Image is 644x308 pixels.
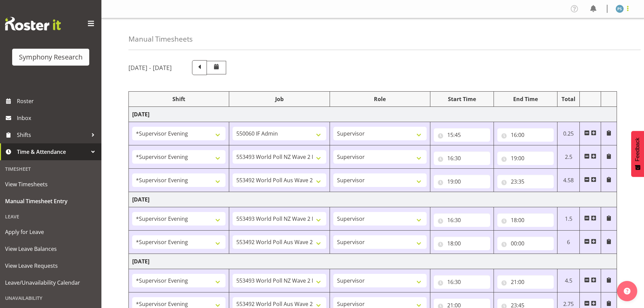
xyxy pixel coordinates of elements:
td: 4.5 [557,269,580,292]
a: View Timesheets [2,176,100,193]
td: [DATE] [129,254,617,269]
td: [DATE] [129,107,617,122]
span: Roster [17,96,98,106]
span: Apply for Leave [5,227,96,237]
input: Click to select... [497,151,554,165]
div: Timesheet [2,162,100,176]
a: Apply for Leave [2,223,100,240]
div: Unavailability [2,291,100,305]
div: Start Time [434,95,490,103]
div: Shift [132,95,225,103]
input: Click to select... [434,213,490,227]
img: Rosterit website logo [5,17,61,30]
a: View Leave Balances [2,240,100,257]
span: View Leave Requests [5,261,96,271]
td: [DATE] [129,192,617,207]
span: Inbox [17,113,98,123]
td: 6 [557,231,580,254]
input: Click to select... [434,151,490,165]
input: Click to select... [497,213,554,227]
div: Role [333,95,427,103]
input: Click to select... [434,275,490,289]
h4: Manual Timesheets [128,35,193,43]
div: End Time [497,95,554,103]
span: Time & Attendance [17,147,88,157]
input: Click to select... [497,128,554,142]
a: Manual Timesheet Entry [2,193,100,210]
span: View Timesheets [5,179,96,189]
img: paul-s-stoneham1982.jpg [616,5,624,13]
input: Click to select... [434,175,490,188]
td: 4.58 [557,169,580,192]
span: Manual Timesheet Entry [5,196,96,206]
a: View Leave Requests [2,257,100,274]
img: help-xxl-2.png [624,288,630,294]
input: Click to select... [434,128,490,142]
input: Click to select... [434,237,490,250]
div: Job [233,95,326,103]
span: Leave/Unavailability Calendar [5,278,96,288]
span: Shifts [17,130,88,140]
td: 0.25 [557,122,580,145]
input: Click to select... [497,175,554,188]
td: 1.5 [557,207,580,231]
td: 2.5 [557,145,580,169]
a: Leave/Unavailability Calendar [2,274,100,291]
div: Total [561,95,576,103]
button: Feedback - Show survey [631,131,644,177]
h5: [DATE] - [DATE] [128,64,172,71]
div: Symphony Research [19,52,82,62]
input: Click to select... [497,237,554,250]
span: Feedback [635,138,641,161]
div: Leave [2,210,100,223]
input: Click to select... [497,275,554,289]
span: View Leave Balances [5,244,96,254]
